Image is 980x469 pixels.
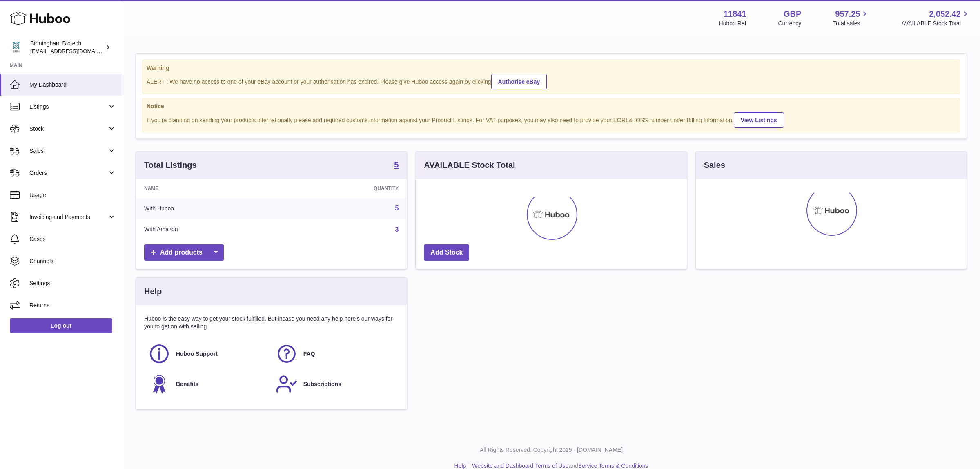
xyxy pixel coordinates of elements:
strong: 11841 [724,9,746,20]
div: Currency [778,20,802,27]
a: 5 [395,205,399,212]
span: Total sales [833,20,869,27]
a: Benefits [148,373,267,395]
td: With Huboo [136,198,284,219]
span: Listings [29,103,107,111]
span: Subscriptions [303,380,341,388]
td: With Amazon [136,219,284,240]
strong: 5 [394,161,399,169]
a: FAQ [276,343,395,365]
span: Returns [29,301,116,309]
a: Add products [144,244,224,261]
span: Benefits [176,380,198,388]
a: Website and Dashboard Terms of Use [472,462,568,469]
h3: Help [144,286,162,297]
a: View Listings [734,112,784,128]
strong: Warning [147,64,956,72]
a: Add Stock [424,244,469,261]
a: 957.25 Total sales [833,9,869,27]
img: internalAdmin-11841@internal.huboo.com [10,41,22,54]
div: If you're planning on sending your products internationally please add required customs informati... [147,111,956,128]
span: Settings [29,279,116,287]
div: ALERT : We have no access to one of your eBay account or your authorisation has expired. Please g... [147,73,956,89]
h3: Total Listings [144,160,197,171]
div: Huboo Ref [719,20,746,27]
th: Name [136,179,284,198]
strong: GBP [784,9,801,20]
span: AVAILABLE Stock Total [901,20,970,27]
a: Authorise eBay [491,74,547,89]
a: 2,052.42 AVAILABLE Stock Total [901,9,970,27]
h3: Sales [704,160,725,171]
a: Huboo Support [148,343,267,365]
a: 3 [395,226,399,233]
span: 2,052.42 [929,9,961,20]
span: FAQ [303,350,315,358]
span: Stock [29,125,107,133]
a: Service Terms & Conditions [578,462,648,469]
a: Subscriptions [276,373,395,395]
p: All Rights Reserved. Copyright 2025 - [DOMAIN_NAME] [129,446,973,454]
span: Huboo Support [176,350,218,358]
span: Cases [29,235,116,243]
span: Sales [29,147,107,155]
p: Huboo is the easy way to get your stock fulfilled. But incase you need any help here's our ways f... [144,315,399,331]
a: 5 [394,161,399,170]
span: [EMAIL_ADDRESS][DOMAIN_NAME] [30,48,120,54]
span: My Dashboard [29,81,116,89]
span: Channels [29,257,116,265]
div: Birmingham Biotech [30,40,104,55]
strong: Notice [147,103,956,110]
h3: AVAILABLE Stock Total [424,160,515,171]
a: Log out [10,318,112,333]
span: Usage [29,191,116,199]
span: 957.25 [835,9,860,20]
a: Help [454,462,466,469]
span: Orders [29,169,107,177]
th: Quantity [284,179,407,198]
span: Invoicing and Payments [29,213,107,221]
